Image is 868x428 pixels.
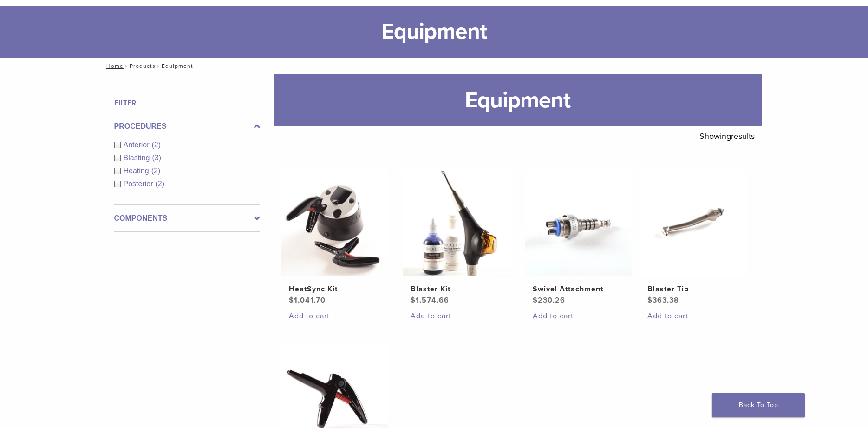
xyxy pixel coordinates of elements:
span: Heating [124,167,151,175]
a: Add to cart: “Swivel Attachment” [533,310,625,322]
span: / [156,64,162,68]
span: (2) [156,180,165,188]
span: (2) [152,141,161,149]
a: Home [104,63,124,69]
h1: Equipment [274,74,762,126]
h2: Blaster Kit [411,283,503,295]
h2: Swivel Attachment [533,283,625,295]
a: Add to cart: “HeatSync Kit” [289,310,381,322]
span: Blasting [124,154,152,162]
span: $ [533,296,538,305]
bdi: 230.26 [533,296,565,305]
img: Blaster Tip [640,169,747,276]
h2: HeatSync Kit [289,283,381,295]
label: Procedures [114,121,260,132]
img: Blaster Kit [403,169,510,276]
img: Swivel Attachment [525,169,632,276]
label: Components [114,213,260,224]
nav: Equipment [100,58,769,74]
a: Add to cart: “Blaster Tip” [647,310,739,322]
span: Posterior [124,180,156,188]
a: Back To Top [712,393,805,417]
span: (3) [152,154,161,162]
span: / [124,64,130,68]
a: Swivel AttachmentSwivel Attachment $230.26 [525,169,633,306]
img: HeatSync Kit [281,169,388,276]
p: Showing results [699,126,755,146]
span: $ [289,296,294,305]
bdi: 1,574.66 [411,296,449,305]
a: Blaster TipBlaster Tip $363.38 [640,169,748,306]
h2: Blaster Tip [647,283,739,295]
bdi: 1,041.70 [289,296,326,305]
a: Add to cart: “Blaster Kit” [411,310,503,322]
bdi: 363.38 [647,296,679,305]
a: Products [130,63,156,69]
span: (2) [151,167,161,175]
span: Anterior [124,141,152,149]
span: $ [411,296,416,305]
span: $ [647,296,653,305]
a: HeatSync KitHeatSync Kit $1,041.70 [281,169,389,306]
h4: Filter [114,98,260,109]
a: Blaster KitBlaster Kit $1,574.66 [403,169,511,306]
